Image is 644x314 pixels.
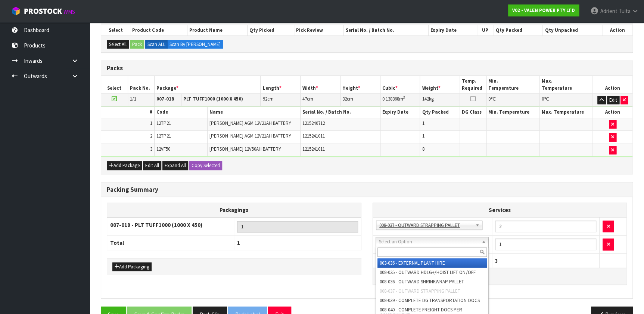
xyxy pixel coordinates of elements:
th: Action [602,25,632,36]
th: Pack No. [128,76,154,93]
span: 12TP21 [156,120,171,126]
button: Add Package [107,161,142,170]
span: Tuita [618,7,630,15]
td: ℃ [539,93,592,107]
th: DG Class [460,107,486,118]
th: Code [154,107,207,118]
span: Select an Option [379,237,478,246]
th: Select [101,76,128,93]
h3: Packing Summary [107,186,627,193]
button: Edit [607,96,619,105]
span: 1215241011 [302,146,325,152]
th: Qty Picked [247,25,294,36]
a: V02 - VALEN POWER PTY LTD [508,4,579,16]
th: Temp. Required [460,76,486,93]
th: Width [301,76,340,93]
span: 47 [302,96,307,102]
th: Weight [420,76,460,93]
li: 008-037 - OUTWARD STRAPPING PALLET [377,286,486,296]
th: # [101,107,154,118]
strong: 007-018 [156,96,174,102]
span: 32 [342,96,347,102]
th: Height [340,76,380,93]
td: kg [420,93,460,107]
span: 1 [422,133,424,139]
th: Packagings [107,203,361,218]
img: cube-alt.png [11,6,21,16]
span: Adrient [600,7,617,15]
button: Expand All [162,161,188,170]
strong: PLT TUFF1000 (1000 X 450) [183,96,243,102]
th: Services [373,203,627,217]
td: cm [301,93,340,107]
th: Min. Temperature [486,107,539,118]
th: Name [208,107,301,118]
th: Package [154,76,261,93]
th: Total [373,253,492,268]
span: 3 [150,146,152,152]
li: 003-036 - EXTERNAL PLANT HIRE [377,258,486,268]
button: Copy Selected [189,161,222,170]
h3: Packs [107,65,627,72]
th: Max. Temperature [539,107,592,118]
span: 0 [541,96,544,102]
button: Select All [107,40,129,49]
span: 0.138368 [382,96,399,102]
span: [PERSON_NAME] AGM 12V21AH BATTERY [209,120,291,126]
th: Product Name [187,25,247,36]
span: ProStock [24,6,62,16]
strong: 007-018 - PLT TUFF1000 (1000 X 450) [110,221,202,228]
span: 1/1 [130,96,136,102]
th: Serial No. / Batch No. [301,107,380,118]
li: 008-039 - COMPLETE DG TRANSPORTATION DOCS [377,296,486,305]
th: Select [101,25,130,36]
th: Expiry Date [380,107,420,118]
li: 008-035 - OUTWARD HDLG+/HOIST LIFT ON/OFF [377,268,486,277]
span: 1215241011 [302,133,325,139]
th: Action [592,107,632,118]
td: cm [340,93,380,107]
th: UP [477,25,494,36]
th: Qty Packed [494,25,543,36]
span: 142 [422,96,429,102]
span: [PERSON_NAME] AGM 12V21AH BATTERY [209,133,291,139]
small: WMS [63,8,75,15]
span: 3 [495,257,498,264]
th: Expiry Date [428,25,477,36]
th: Qty Packed [420,107,460,118]
td: m [380,93,420,107]
th: Serial No. / Batch No. [344,25,428,36]
th: Length [261,76,301,93]
th: Max. Temperature [539,76,592,93]
th: Action [592,76,632,93]
span: 008-037 - OUTWARD STRAPPING PALLET [379,221,473,230]
th: Qty Unpacked [543,25,602,36]
button: Edit All [143,161,161,170]
sup: 3 [403,95,405,100]
span: 2 [150,133,152,139]
span: 12TP21 [156,133,171,139]
th: Min. Temperature [486,76,539,93]
td: ℃ [486,93,539,107]
span: 1 [237,239,240,246]
span: 1 [150,120,152,126]
span: Expand All [165,162,186,169]
span: 1215240712 [302,120,325,126]
th: Product Code [130,25,187,36]
span: 1 [422,120,424,126]
label: Scan By [PERSON_NAME] [167,40,223,49]
button: Add Packaging [112,262,152,271]
span: 12VF50 [156,146,170,152]
button: Pack [130,40,144,49]
th: Cubic [380,76,420,93]
th: Total [107,235,234,250]
label: Scan ALL [145,40,168,49]
span: 8 [422,146,424,152]
td: cm [261,93,301,107]
th: Pick Review [294,25,343,36]
span: 0 [488,96,491,102]
span: 92 [262,96,267,102]
strong: V02 - VALEN POWER PTY LTD [512,7,575,13]
span: [PERSON_NAME] 12V50AH BATTERY [209,146,281,152]
li: 008-036 - OUTWARD SHRINKWRAP PALLET [377,277,486,286]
